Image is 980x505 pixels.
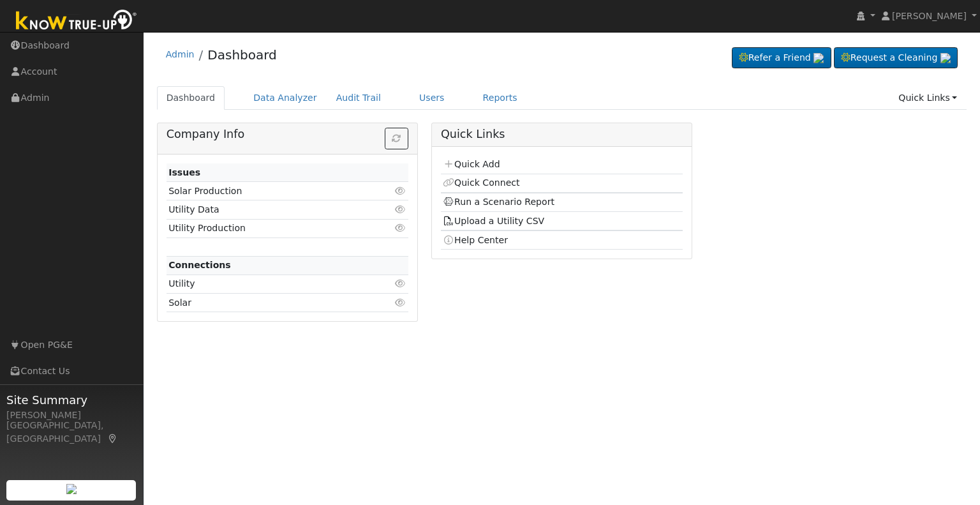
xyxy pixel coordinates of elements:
strong: Issues [168,167,200,177]
img: retrieve [813,53,824,63]
a: Quick Add [443,159,500,169]
td: Utility [167,275,369,293]
a: Quick Connect [443,177,519,188]
a: Reports [473,86,527,110]
div: [GEOGRAPHIC_DATA], [GEOGRAPHIC_DATA] [6,419,137,446]
i: Click to view [395,298,406,307]
a: Admin [166,49,195,59]
a: Audit Trail [327,86,390,110]
td: Utility Data [167,200,369,219]
a: Quick Links [889,86,967,110]
h5: Company Info [167,128,408,141]
a: Dashboard [157,86,225,110]
td: Utility Production [167,219,369,237]
i: Click to view [395,205,406,214]
a: Request a Cleaning [834,47,958,69]
a: Users [410,86,454,110]
img: retrieve [940,53,951,63]
span: Site Summary [6,391,137,409]
a: Data Analyzer [244,86,327,110]
a: Upload a Utility CSV [443,216,544,226]
strong: Connections [168,260,231,270]
a: Map [107,433,119,444]
td: Solar Production [167,182,369,200]
img: retrieve [66,484,77,494]
i: Click to view [395,223,406,232]
h5: Quick Links [441,128,683,141]
span: [PERSON_NAME] [892,11,967,21]
a: Refer a Friend [732,47,831,69]
i: Click to view [395,279,406,288]
i: Click to view [395,186,406,195]
td: Solar [167,294,369,312]
a: Help Center [443,235,508,245]
img: Know True-Up [10,7,144,36]
div: [PERSON_NAME] [6,409,137,422]
a: Dashboard [207,47,277,63]
a: Run a Scenario Report [443,197,554,207]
